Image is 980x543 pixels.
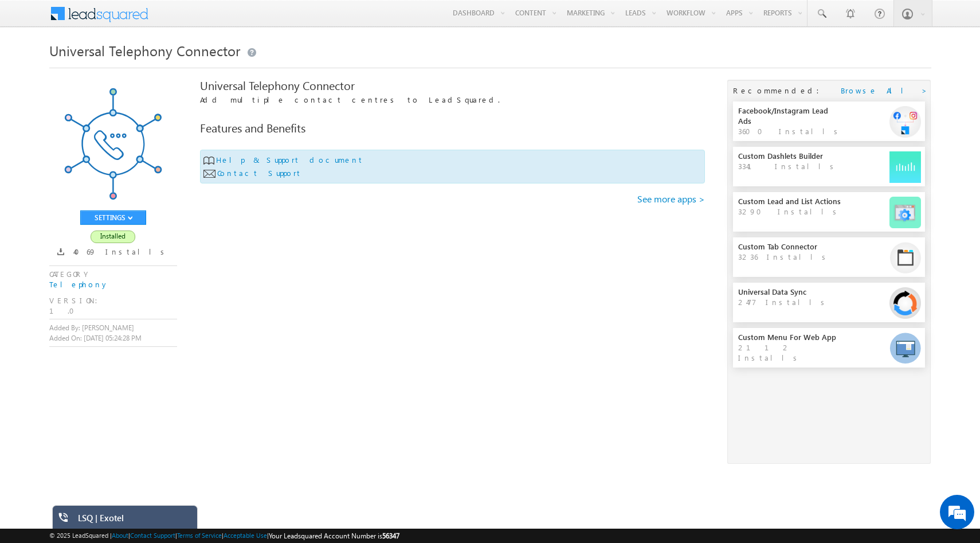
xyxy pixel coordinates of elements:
[738,342,843,363] div: 2112 Installs
[733,85,826,101] div: Recommended:
[738,297,843,307] div: 2477 Installs
[224,532,267,539] a: Acceptable Use
[738,126,843,136] div: 3600 Installs
[49,279,109,289] a: Telephony
[130,532,175,539] a: Contact Support
[73,247,168,256] span: 4069 Installs
[200,122,705,132] div: Features and Benefits
[49,295,178,306] div: VERSION:
[738,287,843,297] div: Universal Data Sync
[738,161,843,171] div: 3341 Installs
[738,196,843,206] div: Custom Lead and List Actions
[637,194,705,204] a: See more apps >
[738,151,843,161] div: Custom Dashlets Builder
[889,197,921,228] img: connector Image
[49,306,178,316] div: 1.0
[269,532,399,540] span: Your Leadsquared Account Number is
[890,242,921,274] img: connector Image
[49,269,178,279] div: CATEGORY
[841,85,925,96] a: Browse All >
[91,231,135,243] span: Installed
[49,41,240,60] span: Universal Telephony Connector
[889,287,921,319] img: connector Image
[78,513,189,529] div: LSQ | Exotel
[49,333,178,343] label: Added On: [DATE] 05:24:28 PM
[382,532,399,540] span: 56347
[49,530,399,541] span: © 2025 LeadSquared | | | | |
[216,155,364,165] a: Help & Support document
[889,333,921,364] img: connector Image
[80,210,146,225] button: SETTINGS
[738,241,843,252] div: Custom Tab Connector
[200,94,705,105] p: Add multiple contact centres to LeadSquared.
[49,80,178,208] img: connector-image
[738,206,843,217] div: 3290 Installs
[889,106,921,138] img: connector Image
[177,532,222,539] a: Terms of Service
[112,532,128,539] a: About
[49,323,178,333] label: Added By: [PERSON_NAME]
[738,252,843,262] div: 3236 Installs
[889,151,921,183] img: connector Image
[200,80,705,90] div: Universal Telephony Connector
[217,168,302,178] a: Contact Support
[738,332,843,342] div: Custom Menu For Web App
[738,106,843,126] div: Facebook/Instagram Lead Ads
